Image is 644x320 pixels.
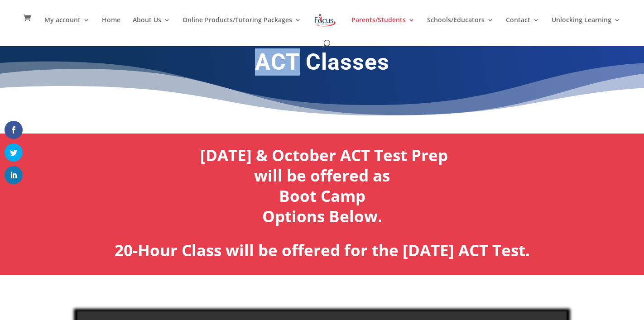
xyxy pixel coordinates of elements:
a: Boot Camp [279,185,365,206]
a: Online Products/Tutoring Packages [183,17,301,38]
a: Schools/Educators [427,17,494,38]
a: will be offered as [254,165,390,186]
a: About Us [133,17,170,38]
a: My account [44,17,90,38]
h1: ACT Classes [77,48,567,80]
a: Contact [506,17,539,38]
a: Parents/Students [351,17,415,38]
a: Options Below. [262,205,382,227]
a: Unlocking Learning [552,17,620,38]
a: Home [102,17,120,38]
a: [DATE] & October ACT Test Prep [200,144,448,166]
b: 20-Hour Class will be offered for the [DATE] ACT Test. [115,239,530,261]
img: Focus on Learning [313,12,337,29]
